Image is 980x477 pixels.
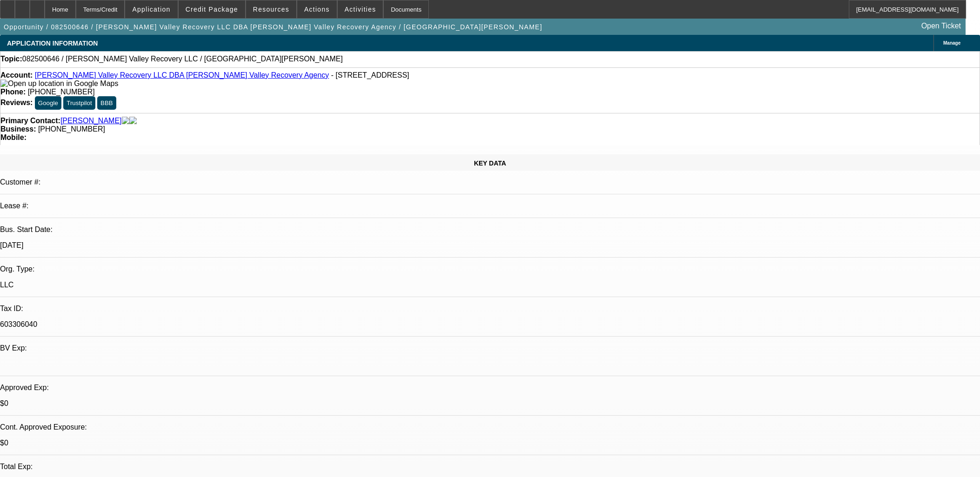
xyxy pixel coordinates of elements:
[304,6,330,13] span: Actions
[0,88,26,96] strong: Phone:
[0,71,33,79] strong: Account:
[38,125,105,133] span: [PHONE_NUMBER]
[0,55,22,63] strong: Topic:
[0,99,33,106] strong: Reviews:
[7,40,98,47] span: APPLICATION INFORMATION
[918,18,965,34] a: Open Ticket
[338,0,383,18] button: Activities
[0,117,60,125] strong: Primary Contact:
[331,71,409,79] span: - [STREET_ADDRESS]
[246,0,296,18] button: Resources
[179,0,245,18] button: Credit Package
[132,6,170,13] span: Application
[474,159,506,167] span: KEY DATA
[297,0,337,18] button: Actions
[4,23,542,31] span: Opportunity / 082500646 / [PERSON_NAME] Valley Recovery LLC DBA [PERSON_NAME] Valley Recovery Age...
[35,71,329,79] a: [PERSON_NAME] Valley Recovery LLC DBA [PERSON_NAME] Valley Recovery Agency
[125,0,177,18] button: Application
[28,88,95,96] span: [PHONE_NUMBER]
[0,79,118,88] img: Open up location in Google Maps
[0,125,36,133] strong: Business:
[129,117,137,125] img: linkedin-icon.png
[63,96,95,110] button: Trustpilot
[0,79,118,87] a: View Google Maps
[345,6,376,13] span: Activities
[0,133,27,141] strong: Mobile:
[943,40,960,46] span: Manage
[60,117,122,125] a: [PERSON_NAME]
[122,117,129,125] img: facebook-icon.png
[97,96,116,110] button: BBB
[253,6,289,13] span: Resources
[35,96,61,110] button: Google
[186,6,238,13] span: Credit Package
[22,55,343,63] span: 082500646 / [PERSON_NAME] Valley Recovery LLC / [GEOGRAPHIC_DATA][PERSON_NAME]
